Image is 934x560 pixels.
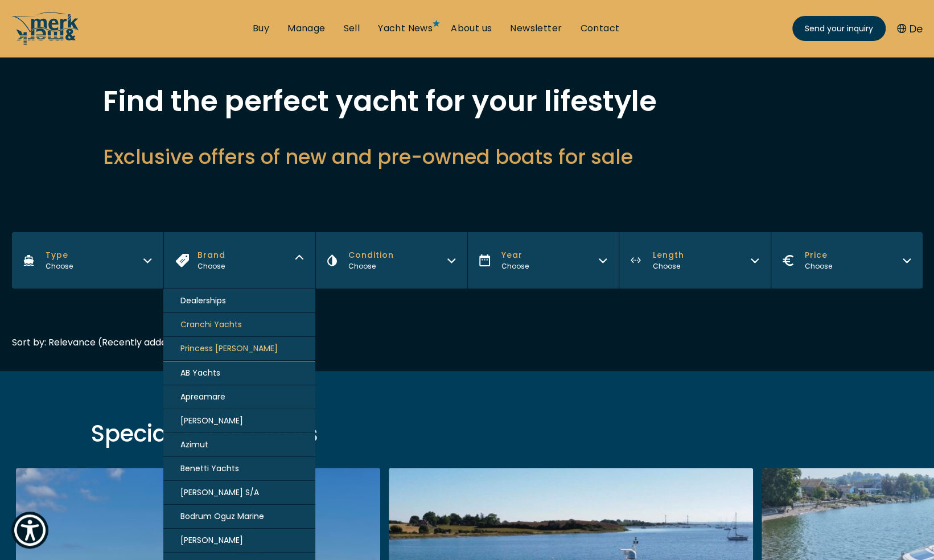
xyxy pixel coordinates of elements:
a: Yacht News [378,22,433,35]
span: Send your inquiry [805,23,873,35]
a: Sell [343,22,360,35]
div: Choose [805,261,832,271]
div: Choose [46,261,73,271]
span: Apreamare [180,391,225,403]
a: Buy [253,22,269,35]
span: Brand [198,249,225,261]
span: Cranchi Yachts [180,319,242,331]
a: Manage [287,22,325,35]
span: Azimut [180,439,208,451]
div: Dealerships [163,289,315,313]
span: Benetti Yachts [180,463,239,475]
div: Choose [501,261,529,271]
span: Price [805,249,832,261]
a: Newsletter [510,22,562,35]
a: / [11,36,80,49]
span: Year [501,249,529,261]
div: Sort by: Relevance (Recently added) [12,335,177,349]
button: De [897,21,923,36]
span: Type [46,249,73,261]
button: Brand [163,232,315,289]
button: Bodrum Oguz Marine [163,505,315,529]
span: AB Yachts [180,367,220,379]
h2: Exclusive offers of new and pre-owned boats for sale [103,143,832,171]
span: Length [653,249,684,261]
button: Princess [PERSON_NAME] [163,337,315,361]
a: Contact [580,22,619,35]
button: AB Yachts [163,361,315,385]
h1: Find the perfect yacht for your lifestyle [103,87,832,116]
button: [PERSON_NAME] [163,409,315,433]
div: Choose [653,261,684,271]
button: Price [771,232,923,289]
button: Type [12,232,164,289]
button: Condition [315,232,467,289]
button: Year [467,232,619,289]
button: Show Accessibility Preferences [11,512,48,549]
button: Cranchi Yachts [163,313,315,337]
a: Send your inquiry [792,16,886,41]
span: [PERSON_NAME] S/A [180,487,259,499]
span: Princess [PERSON_NAME] [180,343,278,355]
span: Bodrum Oguz Marine [180,510,264,522]
span: [PERSON_NAME] [180,534,243,546]
span: [PERSON_NAME] [180,415,243,427]
a: About us [451,22,492,35]
button: Length [619,232,771,289]
span: Condition [348,249,394,261]
button: Azimut [163,433,315,457]
button: [PERSON_NAME] [163,529,315,553]
button: Benetti Yachts [163,457,315,481]
div: Choose [348,261,394,271]
button: [PERSON_NAME] S/A [163,481,315,505]
button: Apreamare [163,385,315,409]
div: Choose [198,261,225,271]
